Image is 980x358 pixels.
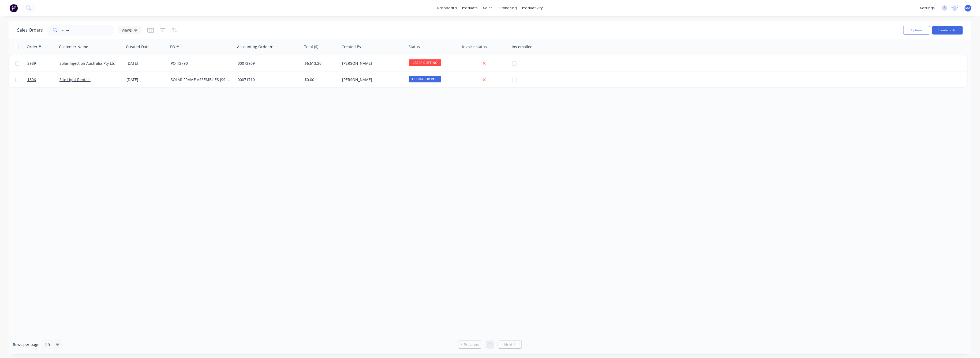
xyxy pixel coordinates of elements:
[27,77,36,82] span: 1806
[966,6,971,10] span: MA
[504,342,513,347] span: Next
[409,76,441,82] span: FOLDING OR ROLL...
[237,44,272,49] div: Accounting Order #
[512,44,533,49] div: Inv emailed
[59,44,88,49] div: Customer Name
[495,4,520,12] div: purchasing
[498,342,522,347] a: Next page
[10,4,18,12] img: Factory
[238,61,297,66] div: 00072909
[62,25,114,36] input: Search...
[27,61,36,66] span: 2989
[13,342,39,347] span: Rows per page
[460,4,481,12] div: products
[170,44,179,49] div: PO #
[17,28,43,33] h1: Sales Orders
[59,61,115,66] a: Solar Injection Australia Pty Ltd
[520,4,546,12] div: productivity
[486,341,494,349] a: Page 1 is your current page
[409,44,420,49] div: Status
[435,4,460,12] a: dashboard
[481,4,495,12] div: sales
[342,77,402,82] div: [PERSON_NAME]
[305,77,336,82] div: $0.00
[342,44,361,49] div: Created By
[462,44,487,49] div: Invoice status
[27,55,59,71] a: 2989
[903,26,930,35] button: Options
[27,44,41,49] div: Order #
[126,44,149,49] div: Created Date
[464,342,479,347] span: Previous
[126,77,166,82] div: [DATE]
[932,26,963,35] button: Create order
[126,61,166,66] div: [DATE]
[238,77,297,82] div: 00071710
[305,61,336,66] div: $6,613.20
[458,342,482,347] a: Previous page
[122,27,132,33] span: Views
[27,72,59,88] a: 1806
[409,59,441,66] span: LASER CUTTING
[456,341,524,349] ul: Pagination
[171,61,230,66] div: PO-12790
[918,4,938,12] div: settings
[171,77,230,82] div: SOLAR FRAME ASSEMBLIES JSS-6T-G2
[304,44,318,49] div: Total ($)
[59,77,91,82] a: Site Light Rentals
[342,61,402,66] div: [PERSON_NAME]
